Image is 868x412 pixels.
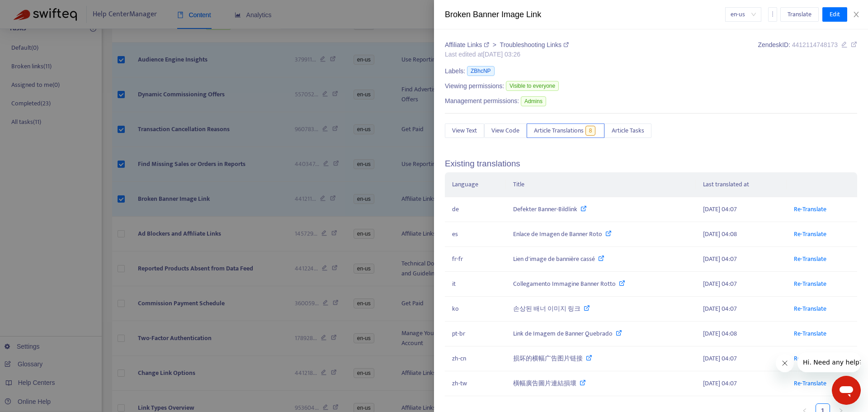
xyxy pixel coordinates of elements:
td: [DATE] 04:08 [696,222,787,247]
div: Broken Banner Image Link [445,9,725,21]
span: Hi. Need any help? [5,6,65,14]
div: Collegamento Immagine Banner Rotto [513,279,689,289]
span: 4412114748173 [792,41,838,48]
button: Translate [780,7,819,22]
button: Edit [822,7,847,22]
iframe: Message from company [797,352,861,372]
th: Last translated at [696,172,787,197]
a: Re-Translate [794,378,826,388]
div: Link de Imagem de Banner Quebrado [513,329,689,339]
td: [DATE] 04:07 [696,346,787,371]
a: Affiliate Links [445,41,491,48]
td: zh-tw [445,371,506,396]
span: Labels: [445,66,465,76]
a: Re-Translate [794,279,826,289]
button: more [768,7,777,22]
td: es [445,222,506,247]
span: close [853,11,860,18]
span: Article Tasks [612,126,644,136]
span: 8 [585,126,596,136]
a: Re-Translate [794,254,826,264]
td: de [445,197,506,222]
h5: Existing translations [445,159,857,169]
span: Management permissions: [445,96,519,106]
button: View Code [484,123,527,138]
button: Article Translations8 [527,123,604,138]
td: [DATE] 04:07 [696,371,787,396]
div: 橫幅廣告圖片連結損壞 [513,379,689,388]
td: [DATE] 04:07 [696,197,787,222]
a: Troubleshooting Links [500,41,569,48]
td: [DATE] 04:08 [696,322,787,346]
span: Translate [788,9,811,19]
button: Close [850,10,863,19]
div: 손상된 배너 이미지 링크 [513,304,689,314]
span: Article Translations [534,126,584,136]
button: Article Tasks [604,123,651,138]
div: Defekter Banner-Bildlink [513,204,689,214]
span: View Text [452,126,477,136]
span: Visible to everyone [506,81,559,91]
a: Re-Translate [794,229,826,239]
a: Re-Translate [794,303,826,314]
div: Zendesk ID: [758,40,857,59]
div: > [445,40,569,50]
span: Admins [521,96,546,106]
span: View Code [491,126,519,136]
td: pt-br [445,322,506,346]
td: [DATE] 04:07 [696,247,787,272]
td: ko [445,297,506,322]
th: Title [506,172,696,197]
span: more [769,11,776,17]
span: en-us [731,8,756,21]
iframe: Button to launch messaging window [832,376,861,405]
a: Re-Translate [794,328,826,339]
span: Edit [830,9,840,19]
td: [DATE] 04:07 [696,272,787,297]
a: Re-Translate [794,204,826,214]
iframe: Close message [776,354,794,372]
div: Lien d'image de bannière cassé [513,254,689,264]
td: [DATE] 04:07 [696,297,787,322]
span: ZBhcNP [467,66,495,76]
button: View Text [445,123,484,138]
div: 损坏的横幅广告图片链接 [513,354,689,364]
td: it [445,272,506,297]
td: fr-fr [445,247,506,272]
span: Viewing permissions: [445,81,504,91]
div: Last edited at [DATE] 03:26 [445,50,569,59]
div: Enlace de Imagen de Banner Roto [513,229,689,239]
th: Language [445,172,506,197]
td: zh-cn [445,346,506,371]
